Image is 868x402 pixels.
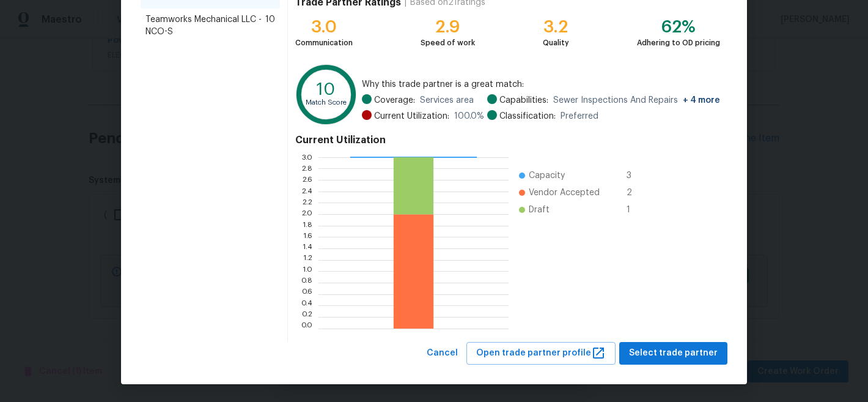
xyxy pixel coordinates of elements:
[301,165,312,172] text: 2.8
[561,110,598,122] span: Preferred
[499,94,548,106] span: Capabilities:
[466,342,616,365] button: Open trade partner profile
[303,267,312,275] text: 1.0
[303,222,312,229] text: 1.8
[421,37,475,49] div: Speed of work
[301,291,312,298] text: 0.6
[303,256,312,264] text: 1.2
[374,94,415,106] span: Coverage:
[301,279,312,286] text: 0.8
[301,188,312,195] text: 2.4
[427,346,458,361] span: Cancel
[145,13,265,38] span: Teamworks Mechanical LLC - NCO-S
[637,37,720,49] div: Adhering to OD pricing
[306,99,347,106] text: Match Score
[683,96,720,105] span: + 4 more
[529,169,565,182] span: Capacity
[295,37,353,49] div: Communication
[420,94,474,106] span: Services area
[637,21,720,33] div: 62%
[619,342,727,365] button: Select trade partner
[627,187,646,199] span: 2
[301,154,312,161] text: 3.0
[362,78,720,91] span: Why this trade partner is a great match:
[295,134,720,146] h4: Current Utilization
[553,94,720,106] span: Sewer Inspections And Repairs
[543,21,569,33] div: 3.2
[422,342,463,365] button: Cancel
[627,204,646,216] span: 1
[302,176,312,184] text: 2.6
[529,204,550,216] span: Draft
[265,13,275,38] span: 10
[301,210,312,218] text: 2.0
[301,313,312,321] text: 0.2
[543,37,569,49] div: Quality
[529,187,600,199] span: Vendor Accepted
[629,346,718,361] span: Select trade partner
[454,110,484,122] span: 100.0 %
[627,169,646,182] span: 3
[295,21,353,33] div: 3.0
[374,110,449,122] span: Current Utilization:
[317,81,336,98] text: 10
[499,110,556,122] span: Classification:
[303,233,312,240] text: 1.6
[302,199,312,206] text: 2.2
[476,346,606,361] span: Open trade partner profile
[303,245,312,252] text: 1.4
[301,302,312,309] text: 0.4
[301,325,312,332] text: 0.0
[421,21,475,33] div: 2.9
